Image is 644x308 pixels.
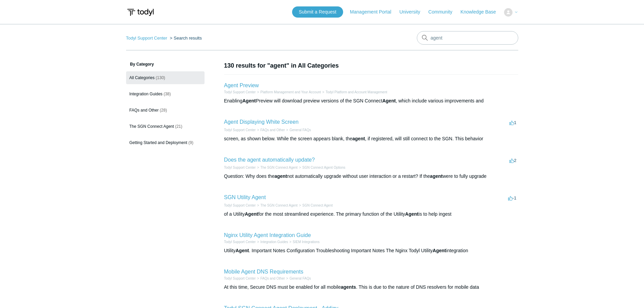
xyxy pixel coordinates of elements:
span: 2 [509,158,516,163]
div: Question: Why does the not automatically upgrade without user interaction or a restart? If the we... [224,173,518,180]
a: Agent Displaying White Screen [224,119,299,125]
li: Todyl Platform and Account Management [321,90,387,95]
a: Knowledge Base [460,8,503,16]
a: Submit a Request [292,6,343,18]
div: At this time, Secure DNS must be enabled for all mobile . This is due to the nature of DNS resolv... [224,284,518,291]
a: Integration Guides [260,240,288,244]
img: Todyl Support Center Help Center home page [126,6,155,19]
em: agent [430,173,443,179]
span: (38) [164,92,171,96]
em: Agent [433,248,446,253]
em: agents [341,284,356,290]
a: Todyl Support Center [126,35,167,41]
span: 1 [509,120,516,125]
a: All Categories (130) [126,71,205,84]
span: FAQs and Other [129,108,159,113]
a: Integration Guides (38) [126,88,205,100]
span: The SGN Connect Agent [129,124,174,129]
a: Mobile Agent DNS Requirements [224,269,304,275]
li: Todyl Support Center [224,165,256,170]
a: Management Portal [350,8,398,16]
a: Agent Preview [224,82,259,88]
a: SGN Utility Agent [224,194,266,200]
a: SIEM Integrations [293,240,319,244]
a: Todyl Support Center [224,90,256,94]
a: Nginx Utility Agent Integration Guide [224,232,311,238]
li: General FAQs [285,127,311,133]
a: Todyl Support Center [224,240,256,244]
a: FAQs and Other [260,277,285,280]
div: Utility . Important Notes Configuration Troubleshooting Important Notes The Nginx Todyl Utility i... [224,247,518,254]
li: Integration Guides [256,239,288,244]
a: Todyl Platform and Account Management [326,90,387,94]
em: Agent [405,211,419,217]
a: University [399,8,427,16]
em: Agent [382,98,396,103]
li: Todyl Support Center [224,90,256,95]
span: -1 [508,195,517,200]
li: The SGN Connect Agent [256,165,297,170]
a: SGN Connect Agent Options [302,166,345,169]
li: SGN Connect Agent [297,203,333,208]
li: SGN Connect Agent Options [297,165,345,170]
span: Getting Started and Deployment [129,140,187,145]
li: FAQs and Other [256,127,285,133]
li: Todyl Support Center [224,276,256,281]
a: Todyl Support Center [224,277,256,280]
span: (9) [188,140,193,145]
a: The SGN Connect Agent [260,204,297,207]
a: FAQs and Other (28) [126,104,205,117]
span: All Categories [129,75,155,80]
em: Agent [245,211,258,217]
div: of a Utility for the most streamlined experience. The primary function of the Utility is to help ... [224,211,518,218]
a: SGN Connect Agent [302,204,333,207]
li: The SGN Connect Agent [256,203,297,208]
li: Search results [168,35,202,41]
h3: By Category [126,61,205,67]
em: agent [352,136,365,141]
em: agent [275,173,287,179]
input: Search [417,31,518,45]
a: Platform Management and Your Account [260,90,321,94]
li: Todyl Support Center [224,127,256,133]
span: (21) [175,124,182,129]
a: Community [428,8,459,16]
a: Does the agent automatically update? [224,157,315,163]
a: The SGN Connect Agent (21) [126,120,205,133]
span: (28) [160,108,167,113]
em: Agent [236,248,249,253]
a: The SGN Connect Agent [260,166,297,169]
a: Todyl Support Center [224,204,256,207]
li: General FAQs [285,276,311,281]
a: General FAQs [289,277,311,280]
span: (130) [156,75,165,80]
li: SIEM Integrations [288,239,319,244]
div: Enabling Preview will download preview versions of the SGN Connect , which include various improv... [224,97,518,104]
li: Todyl Support Center [224,203,256,208]
a: Todyl Support Center [224,128,256,132]
li: FAQs and Other [256,276,285,281]
li: Todyl Support Center [224,239,256,244]
a: General FAQs [289,128,311,132]
div: screen, as shown below. While the screen appears blank, the , if registered, will still connect t... [224,135,518,142]
a: Getting Started and Deployment (9) [126,136,205,149]
li: Platform Management and Your Account [256,90,321,95]
a: Todyl Support Center [224,166,256,169]
em: Agent [242,98,256,103]
h1: 130 results for "agent" in All Categories [224,61,518,70]
a: FAQs and Other [260,128,285,132]
span: Integration Guides [129,92,163,96]
li: Todyl Support Center [126,35,169,41]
